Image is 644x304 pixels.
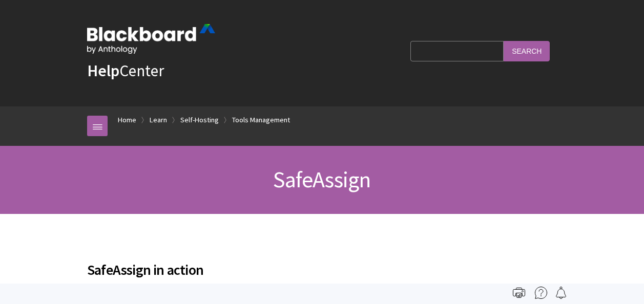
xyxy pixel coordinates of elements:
[180,114,219,126] a: Self-Hosting
[513,287,525,299] img: Print
[87,247,557,280] h2: SafeAssign in action
[87,60,119,81] strong: Help
[150,114,167,126] a: Learn
[504,41,550,61] input: Search
[87,24,215,54] img: Blackboard by Anthology
[118,114,136,126] a: Home
[232,114,290,126] a: Tools Management
[555,287,567,299] img: Follow this page
[273,165,370,193] span: SafeAssign
[87,60,164,81] a: HelpCenter
[535,287,547,299] img: More help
